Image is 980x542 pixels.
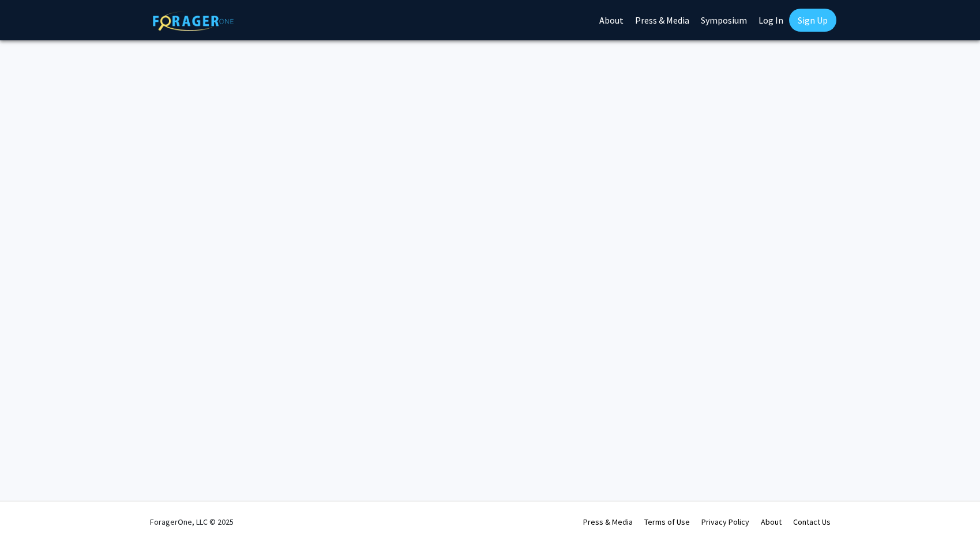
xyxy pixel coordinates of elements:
[701,517,749,527] a: Privacy Policy
[583,517,633,527] a: Press & Media
[150,502,234,542] div: ForagerOne, LLC © 2025
[761,517,782,527] a: About
[153,11,234,31] img: ForagerOne Logo
[789,9,836,32] a: Sign Up
[793,517,831,527] a: Contact Us
[644,517,690,527] a: Terms of Use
